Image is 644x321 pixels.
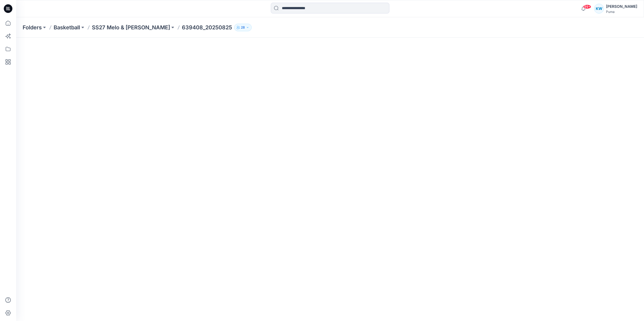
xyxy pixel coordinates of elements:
iframe: edit-style [16,38,644,321]
div: KW [594,4,604,13]
div: Puma [606,10,637,14]
a: SS27 Melo & [PERSON_NAME] [92,24,170,31]
a: Folders [23,24,42,31]
div: [PERSON_NAME] [606,3,637,10]
p: 28 [241,25,245,30]
a: Basketball [54,24,80,31]
p: 639408_20250825 [182,24,232,31]
button: 28 [234,24,252,31]
span: 99+ [583,5,591,9]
